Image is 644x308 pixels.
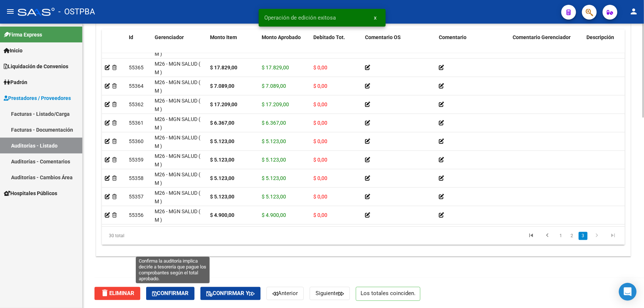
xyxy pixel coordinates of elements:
[262,83,286,89] span: $ 7.089,00
[155,61,200,75] span: M26 - MGN SALUD ( M )
[313,120,327,126] span: $ 0,00
[210,83,234,89] strong: $ 7.089,00
[210,175,234,181] strong: $ 5.123,00
[566,230,578,242] li: page 2
[210,34,237,40] span: Monto Item
[126,30,152,62] datatable-header-cell: Id
[4,78,27,86] span: Padrón
[262,101,289,107] span: $ 17.209,00
[100,289,109,298] mat-icon: delete
[155,34,184,40] span: Gerenciador
[129,65,144,70] span: 55365
[129,83,144,89] span: 55364
[262,157,286,163] span: $ 5.123,00
[365,34,401,40] span: Comentario OS
[510,30,583,62] datatable-header-cell: Comentario Gerenciador
[152,30,207,62] datatable-header-cell: Gerenciador
[313,175,327,181] span: $ 0,00
[262,34,301,40] span: Monto Aprobado
[102,227,205,245] div: 30 total
[4,31,42,39] span: Firma Express
[207,30,259,62] datatable-header-cell: Monto Item
[313,157,327,163] span: $ 0,00
[439,34,466,40] span: Comentario
[513,34,571,40] span: Comentario Gerenciador
[557,232,565,240] a: 1
[590,232,604,240] a: go to next page
[210,65,237,70] strong: $ 17.829,00
[259,30,310,62] datatable-header-cell: Monto Aprobado
[310,287,350,300] button: Siguiente
[4,46,23,55] span: Inicio
[368,11,383,24] button: x
[262,120,286,126] span: $ 6.367,00
[146,287,194,300] button: Confirmar
[129,175,144,181] span: 55358
[6,7,15,16] mat-icon: menu
[313,101,327,107] span: $ 0,00
[313,83,327,89] span: $ 0,00
[272,290,298,297] span: Anterior
[155,153,200,167] span: M26 - MGN SALUD ( M )
[206,290,255,297] span: Confirmar y
[58,4,95,20] span: - OSTPBA
[265,14,336,21] span: Operación de edición exitosa
[266,287,304,300] button: Anterior
[129,138,144,144] span: 55360
[152,290,189,297] span: Confirmar
[210,194,234,200] strong: $ 5.123,00
[210,101,237,107] strong: $ 17.209,00
[619,283,637,301] div: Open Intercom Messenger
[155,208,200,223] span: M26 - MGN SALUD ( M )
[155,79,200,94] span: M26 - MGN SALUD ( M )
[540,232,554,240] a: go to previous page
[210,138,234,144] strong: $ 5.123,00
[200,287,261,300] button: Confirmar y
[262,138,286,144] span: $ 5.123,00
[4,94,71,102] span: Prestadores / Proveedores
[568,232,576,240] a: 2
[374,14,377,21] span: x
[4,62,68,70] span: Liquidación de Convenios
[313,194,327,200] span: $ 0,00
[129,212,144,218] span: 55356
[313,65,327,70] span: $ 0,00
[578,230,589,242] li: page 3
[100,290,134,297] span: Eliminar
[606,232,620,240] a: go to last page
[155,172,200,186] span: M26 - MGN SALUD ( M )
[155,190,200,204] span: M26 - MGN SALUD ( M )
[94,287,140,300] button: Eliminar
[262,175,286,181] span: $ 5.123,00
[313,34,345,40] span: Debitado Tot.
[129,120,144,126] span: 55361
[210,212,234,218] strong: $ 4.900,00
[579,232,588,240] a: 3
[313,138,327,144] span: $ 0,00
[155,116,200,131] span: M26 - MGN SALUD ( M )
[262,212,286,218] span: $ 4.900,00
[362,30,436,62] datatable-header-cell: Comentario OS
[155,135,200,149] span: M26 - MGN SALUD ( M )
[555,230,566,242] li: page 1
[313,212,327,218] span: $ 0,00
[436,30,510,62] datatable-header-cell: Comentario
[356,287,420,301] p: Los totales coinciden.
[524,232,538,240] a: go to first page
[129,34,133,40] span: Id
[210,157,234,163] strong: $ 5.123,00
[129,101,144,107] span: 55362
[629,7,638,16] mat-icon: person
[262,194,286,200] span: $ 5.123,00
[316,290,344,297] span: Siguiente
[210,120,234,126] strong: $ 6.367,00
[129,194,144,200] span: 55357
[129,157,144,163] span: 55359
[262,65,289,70] span: $ 17.829,00
[4,189,57,197] span: Hospitales Públicos
[310,30,362,62] datatable-header-cell: Debitado Tot.
[155,98,200,112] span: M26 - MGN SALUD ( M )
[586,34,614,40] span: Descripción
